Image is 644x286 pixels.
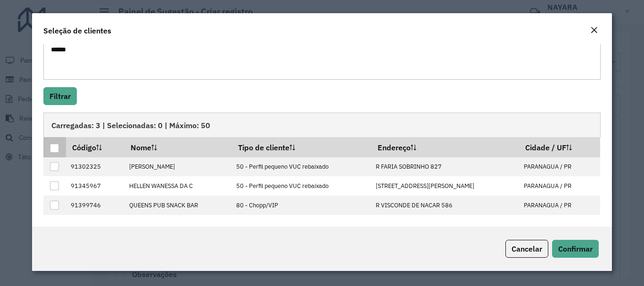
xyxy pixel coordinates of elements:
h4: Seleção de clientes [43,25,111,36]
button: Confirmar [552,240,599,258]
td: R VISCONDE DE NACAR 586 [371,196,519,215]
td: 80 - Chopp/VIP [231,196,371,215]
th: Código [66,137,124,157]
td: PARANAGUA / PR [519,157,601,177]
span: Confirmar [558,244,593,253]
button: Filtrar [43,87,77,105]
td: PARANAGUA / PR [519,176,601,196]
td: HELLEN WANESSA DA C [124,176,231,196]
td: R FARIA SOBRINHO 827 [371,157,519,177]
td: [STREET_ADDRESS][PERSON_NAME] [371,176,519,196]
td: 50 - Perfil pequeno VUC rebaixado [231,176,371,196]
em: Fechar [590,26,598,34]
td: 91302325 [66,157,124,177]
div: Carregadas: 3 | Selecionadas: 0 | Máximo: 50 [43,113,600,137]
th: Cidade / UF [519,137,601,157]
td: QUEENS PUB SNACK BAR [124,196,231,215]
button: Cancelar [505,240,548,258]
th: Nome [124,137,231,157]
td: 50 - Perfil pequeno VUC rebaixado [231,157,371,177]
th: Tipo de cliente [231,137,371,157]
td: PARANAGUA / PR [519,196,601,215]
span: Cancelar [512,244,542,253]
td: [PERSON_NAME] [124,157,231,177]
td: 91399746 [66,196,124,215]
button: Close [587,25,601,37]
td: 91345967 [66,176,124,196]
th: Endereço [371,137,519,157]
